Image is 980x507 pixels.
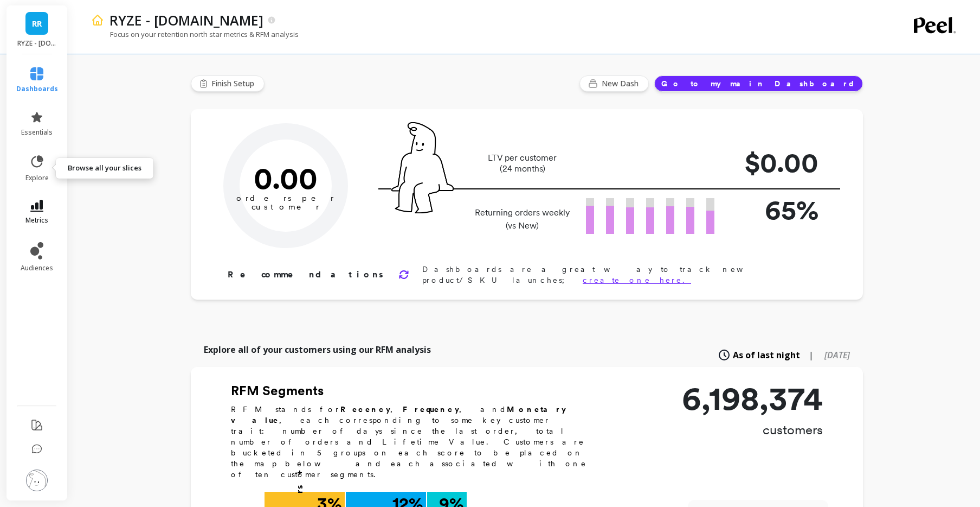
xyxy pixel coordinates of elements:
[26,470,48,491] img: profile picture
[809,348,814,362] span: |
[109,11,263,29] p: RYZE - ryzeup.myshopify.com
[254,160,318,196] text: 0.00
[231,382,599,400] h2: RFM Segments
[204,343,431,356] p: Explore all of your customers using our RFM analysis
[472,206,573,232] p: Returning orders weekly (vs New)
[391,122,454,213] img: pal seatted on line
[682,382,823,415] p: 6,198,374
[422,264,828,286] p: Dashboards are a great way to track new product/SKU launches;
[21,264,53,272] span: audiences
[236,193,335,203] tspan: orders per
[25,216,48,225] span: metrics
[32,17,42,30] span: RR
[340,405,390,414] b: Recency
[654,75,863,92] button: Go to my main Dashboard
[16,85,58,93] span: dashboards
[228,268,385,281] p: Recommendations
[579,75,649,92] button: New Dash
[191,75,265,92] button: Finish Setup
[21,128,53,137] span: essentials
[17,39,57,48] p: RYZE - ryzeup.myshopify.com
[824,349,850,361] span: [DATE]
[472,153,573,174] p: LTV per customer (24 months)
[732,142,818,183] p: $0.00
[91,14,104,27] img: header icon
[231,404,599,480] p: RFM stands for , , and , each corresponding to some key customer trait: number of days since the ...
[602,78,642,89] span: New Dash
[682,421,823,439] p: customers
[733,348,800,362] span: As of last night
[583,276,691,284] a: create one here.
[91,29,299,39] p: Focus on your retention north star metrics & RFM analysis
[252,202,320,212] tspan: customer
[25,174,49,182] span: explore
[732,189,818,230] p: 65%
[403,405,459,414] b: Frequency
[211,78,257,89] span: Finish Setup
